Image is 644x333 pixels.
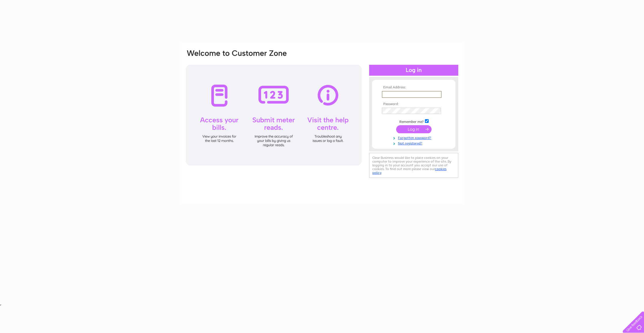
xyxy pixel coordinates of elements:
[380,118,447,124] td: Remember me?
[372,167,446,175] a: cookies policy
[380,85,447,90] th: Email Address:
[382,140,447,146] a: Not registered?
[382,135,447,140] a: Forgotten password?
[369,153,458,178] div: Clear Business would like to place cookies on your computer to improve your experience of the sit...
[380,102,447,106] th: Password:
[396,125,432,133] input: Submit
